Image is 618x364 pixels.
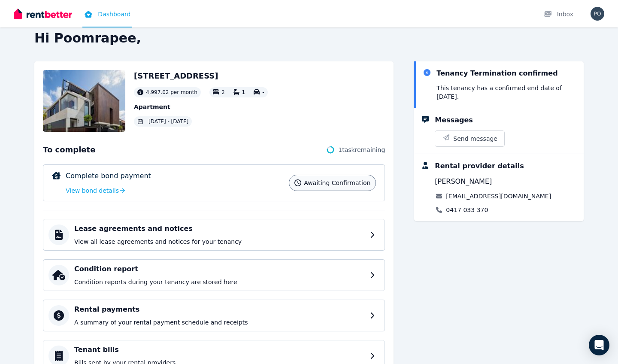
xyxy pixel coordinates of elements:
a: 0417 033 370 [446,206,488,214]
span: Send message [453,134,497,143]
span: To complete [43,144,95,156]
h4: Tenant bills [74,345,365,355]
h2: [STREET_ADDRESS] [134,70,268,82]
div: Inbox [543,10,573,18]
div: Open Intercom Messenger [589,335,609,355]
h4: Condition report [74,264,365,274]
span: [DATE] - [DATE] [148,118,188,125]
p: Condition reports during your tenancy are stored here [74,278,365,286]
div: Rental provider details [435,161,524,171]
span: View bond details [66,186,119,195]
div: Messages [435,115,473,125]
img: RentBetter [14,7,72,20]
img: Poomrapee Thitinun [591,7,604,21]
p: A summary of your rental payment schedule and receipts [74,318,365,327]
button: Send message [435,131,504,146]
span: 1 task remaining [338,146,385,154]
span: - [262,89,264,95]
span: [PERSON_NAME] [435,176,492,187]
h2: Hi Poomrapee, [34,30,584,46]
a: [EMAIL_ADDRESS][DOMAIN_NAME] [446,192,551,200]
p: Apartment [134,103,268,111]
div: Tenancy Termination confirmed [436,68,557,79]
span: 1 [242,89,245,95]
span: Awaiting confirmation [304,179,370,187]
p: View all lease agreements and notices for your tenancy [74,237,365,246]
span: 4,997.02 per month [146,89,197,96]
p: Complete bond payment [66,171,151,181]
h4: Rental payments [74,304,365,315]
img: Complete bond payment [52,172,61,179]
span: 2 [221,89,225,95]
img: Property Url [43,70,125,132]
h4: Lease agreements and notices [74,224,365,234]
p: This tenancy has a confirmed end date of [DATE] . [436,84,577,101]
